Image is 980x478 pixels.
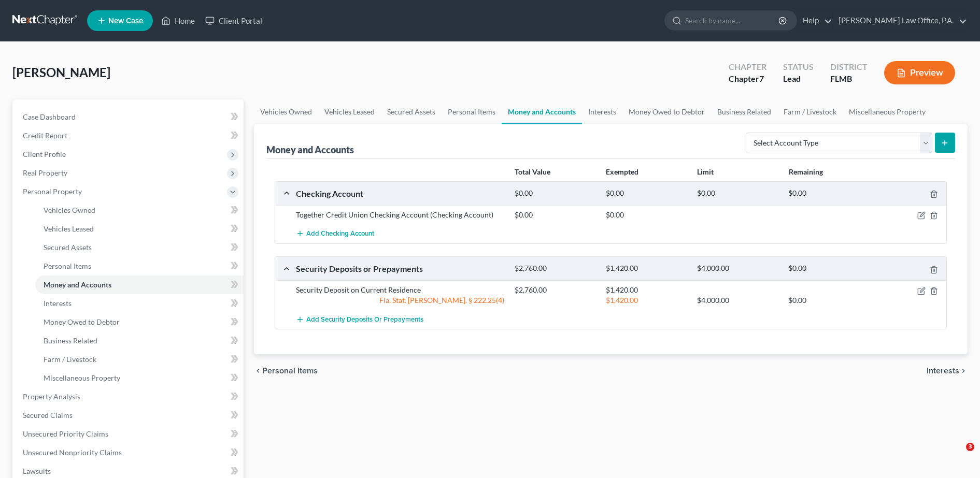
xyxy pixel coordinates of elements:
[927,367,959,375] span: Interests
[291,188,509,199] div: Checking Account
[830,73,868,85] div: FLMB
[254,367,262,375] i: chevron_left
[35,201,244,220] a: Vehicles Owned
[23,448,122,457] span: Unsecured Nonpriority Claims
[35,238,244,257] a: Secured Assets
[945,443,970,468] iframe: Intercom live chat
[35,294,244,313] a: Interests
[35,350,244,369] a: Farm / Livestock
[783,61,814,73] div: Status
[601,210,692,220] div: $0.00
[509,285,601,295] div: $2,760.00
[789,167,823,176] strong: Remaining
[515,167,550,176] strong: Total Value
[582,99,622,124] a: Interests
[44,280,111,289] span: Money and Accounts
[509,189,601,198] div: $0.00
[318,99,381,124] a: Vehicles Leased
[959,367,968,375] i: chevron_right
[44,336,97,345] span: Business Related
[35,220,244,238] a: Vehicles Leased
[783,189,874,198] div: $0.00
[306,230,374,238] span: Add Checking Account
[692,264,783,273] div: $4,000.00
[291,295,509,306] div: Fla. Stat. [PERSON_NAME]. § 222.25(4)
[15,406,244,425] a: Secured Claims
[23,150,66,158] span: Client Profile
[23,392,80,401] span: Property Analysis
[23,467,51,475] span: Lawsuits
[15,425,244,443] a: Unsecured Priority Claims
[502,99,582,124] a: Money and Accounts
[44,299,72,308] span: Interests
[23,187,82,196] span: Personal Property
[783,264,874,273] div: $0.00
[15,126,244,145] a: Credit Report
[601,285,692,295] div: $1,420.00
[692,189,783,198] div: $0.00
[35,331,244,350] a: Business Related
[35,313,244,331] a: Money Owed to Debtor
[291,263,509,274] div: Security Deposits or Prepayments
[44,373,120,382] span: Miscellaneous Property
[23,112,76,121] span: Case Dashboard
[254,367,318,375] button: chevron_left Personal Items
[966,443,974,451] span: 3
[697,167,714,176] strong: Limit
[23,168,67,177] span: Real Property
[254,99,318,124] a: Vehicles Owned
[601,295,692,306] div: $1,420.00
[44,262,91,270] span: Personal Items
[44,224,94,233] span: Vehicles Leased
[44,355,96,364] span: Farm / Livestock
[442,99,502,124] a: Personal Items
[783,295,874,306] div: $0.00
[711,99,777,124] a: Business Related
[729,61,766,73] div: Chapter
[35,276,244,294] a: Money and Accounts
[381,99,442,124] a: Secured Assets
[927,367,968,375] button: Interests chevron_right
[200,11,267,30] a: Client Portal
[509,210,601,220] div: $0.00
[884,61,955,84] button: Preview
[15,108,244,126] a: Case Dashboard
[729,73,766,85] div: Chapter
[783,73,814,85] div: Lead
[23,411,73,419] span: Secured Claims
[306,315,423,324] span: Add Security Deposits or Prepayments
[798,11,832,30] a: Help
[622,99,711,124] a: Money Owed to Debtor
[156,11,200,30] a: Home
[296,310,423,329] button: Add Security Deposits or Prepayments
[262,367,318,375] span: Personal Items
[23,429,108,438] span: Unsecured Priority Claims
[601,189,692,198] div: $0.00
[23,131,67,140] span: Credit Report
[108,17,143,25] span: New Case
[601,264,692,273] div: $1,420.00
[685,11,780,30] input: Search by name...
[35,257,244,276] a: Personal Items
[44,243,92,252] span: Secured Assets
[830,61,868,73] div: District
[35,369,244,387] a: Miscellaneous Property
[44,206,95,214] span: Vehicles Owned
[843,99,932,124] a: Miscellaneous Property
[777,99,843,124] a: Farm / Livestock
[759,74,764,83] span: 7
[15,387,244,406] a: Property Analysis
[606,167,638,176] strong: Exempted
[296,224,374,243] button: Add Checking Account
[12,65,110,80] span: [PERSON_NAME]
[15,443,244,462] a: Unsecured Nonpriority Claims
[44,317,120,326] span: Money Owed to Debtor
[509,264,601,273] div: $2,760.00
[692,295,783,306] div: $4,000.00
[833,11,967,30] a: [PERSON_NAME] Law Office, P.A.
[266,143,354,156] div: Money and Accounts
[291,285,509,295] div: Security Deposit on Current Residence
[291,210,509,220] div: Together Credit Union Checking Account (Checking Account)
